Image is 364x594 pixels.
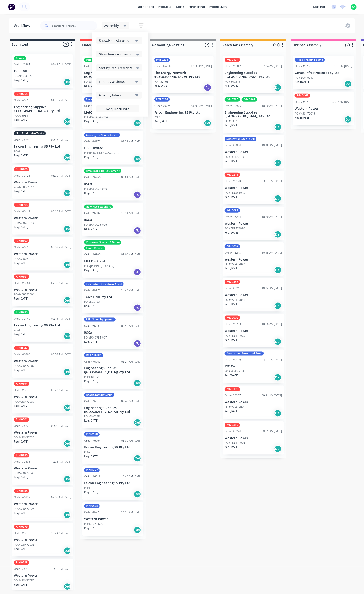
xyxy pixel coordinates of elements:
div: Filter by assignee [99,79,133,84]
p: PO #505783 [84,300,100,304]
div: Del [64,404,71,412]
p: FSC Civil [225,365,282,369]
span: Show line item cards [99,52,131,57]
p: Western Power [14,252,71,256]
p: Falcon Engineering 95 Pty Ltd [154,111,212,115]
p: RSGx [84,218,142,222]
div: P/N 0096 [14,203,29,207]
div: Order #6227 [225,394,241,398]
p: Falcon Engineering 95 Pty Ltd [14,323,71,327]
p: Western Power [225,222,282,226]
p: PO #A58477035 [225,334,245,338]
p: Req. [DATE] [14,261,28,265]
div: Order #6264 [84,439,101,443]
div: P/N 0802 [242,97,257,102]
p: Western Power [225,293,282,297]
p: Engineering Supplies ([GEOGRAPHIC_DATA]) Pty Ltd [225,111,282,118]
div: Del [274,266,281,274]
div: P/N 0134 [225,58,240,62]
p: PO #340275 [84,415,100,419]
div: 08:05 AM [DATE] [191,104,212,108]
span: Assembly [104,23,119,28]
div: P/N 0001Order #622009:01 AM [DATE]Western PowerPO #A58477022Req.[DATE]Del [12,416,73,449]
div: 09:01 AM [DATE] [51,424,71,428]
div: Galv Plate Washers [84,205,113,209]
div: 10:34 AM [DATE] [262,286,282,290]
div: Order #6159 [225,358,241,362]
p: Req. [DATE] [225,374,239,378]
p: RSGx [84,182,142,186]
div: Order #6220 [14,424,30,428]
div: Order #6267 [84,360,101,364]
p: Req. [DATE] [225,445,239,449]
div: Order #6156 [14,98,30,102]
div: 10:14 AM [DATE] [121,211,142,215]
div: PU [134,268,141,276]
p: PO #A58325001 [14,292,34,297]
div: Substation Structural SteelOrder #617112:44 PM [DATE]Tracc Civil Pty LtdPO #505783Req.[DATE]PU [82,280,143,314]
div: Road Crossing SignsOrder #626812:31 PM [DATE]Genus Infrastructure Pty LtdPO #80070743Req.[DATE]Del [293,56,354,89]
p: The Energy Network ([GEOGRAPHIC_DATA]) Pty Ltd [154,71,212,79]
p: PO # [154,115,160,119]
div: Place-Naming Signage StandsOrder #629008:08 AM [DATE]MetCONNXPO #BMBL1/02214Req.[DATE]Del [82,96,143,129]
div: Del [64,440,71,447]
p: PO #A58261014 [14,221,34,225]
p: Falcon Engineering 95 Pty Ltd [14,145,71,148]
div: Crossarm Straps 1250mmEarth RaisersOrder #630908:06 AM [DATE]MM ElectricalPO #[PHONE_NUMBER]Req.[... [82,239,143,278]
p: Req. [DATE] [14,189,28,193]
div: 07:34 AM [DATE] [262,64,282,68]
div: 07:00 AM [DATE] [51,281,71,285]
p: PO #A58261015 [225,191,245,195]
div: Del [64,225,71,233]
div: P/N 0785 [14,310,29,314]
div: Order #6291 [14,63,30,67]
p: Req. [DATE] [84,119,98,123]
p: Req. [DATE] [84,191,98,195]
p: PO #A58477043 [225,298,245,302]
p: Req. [DATE] [14,118,28,122]
p: Engineering Supplies ([GEOGRAPHIC_DATA]) Pty Ltd [84,71,142,79]
div: P/N 0161 [14,275,29,279]
p: Req. [DATE] [84,268,98,272]
p: PO #BMBL1/02214 [84,115,108,119]
div: Road Crossing SignsOrder #631307:40 AM [DATE]Engineering Supplies ([GEOGRAPHIC_DATA]) Pty LtdPO #... [82,391,143,429]
div: Order #6309 [84,253,101,257]
div: Del [64,78,71,86]
div: 08:06 AM [DATE] [121,253,142,257]
div: Del [274,302,281,310]
div: 03:17 PM [DATE] [262,179,282,183]
div: Order #6313 [84,399,101,404]
p: PO #A58477022 [14,436,34,440]
div: Order #6228 [14,388,30,392]
div: P/N 0161Order #618407:00 AM [DATE]Western PowerPO #A58325001Req.[DATE]Del [12,273,73,306]
p: Western Power [295,107,352,111]
div: 09:23 AM [DATE] [51,388,71,392]
p: Req. [DATE] [225,195,239,199]
div: Order #6302 [84,211,101,215]
div: P/N 0042 [14,346,29,350]
div: Pole Stay Plates [84,58,108,62]
div: AdminOrder #629107:45 AM [DATE]FSC CivilPO #PO005553Req.[DATE]Del [12,54,73,88]
div: P/N 0008 [225,316,240,320]
div: Jimblebar Line EquipmentOrder #626609:01 AM [DATE]RSGxPO #PO-2073-086Req.[DATE]PU [82,167,143,201]
p: RSGx [84,331,142,335]
div: P/N 0284Order #626508:05 AM [DATE]Falcon Engineering 95 Pty LtdPO #Req.[DATE]Del [152,96,214,129]
p: Western Power [14,180,71,184]
p: PO #340275 [225,80,240,84]
div: Del [64,154,71,161]
div: Order #6233 [225,322,241,326]
div: Order #6184 [14,281,30,285]
div: P/N 0188 [84,432,100,437]
div: P/N 0764Order #615601:21 PM [DATE]Engineering Supplies ([GEOGRAPHIC_DATA]) Pty LtdPO #339841Req.[... [12,90,73,128]
p: PO #A58261016 [14,185,34,189]
p: Req. [DATE] [84,340,98,344]
div: 08:02 AM [DATE] [51,352,71,357]
p: PO #A58477047 [225,262,245,266]
p: Western Power [225,401,282,404]
div: 01:21 PM [DATE] [51,98,71,102]
p: Req. [DATE] [14,154,28,158]
div: P/N 0284 [154,97,170,102]
p: PO #A58477007 [14,364,34,368]
div: Order #6224 [225,430,241,434]
div: 08:36 AM [DATE] [121,439,142,443]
